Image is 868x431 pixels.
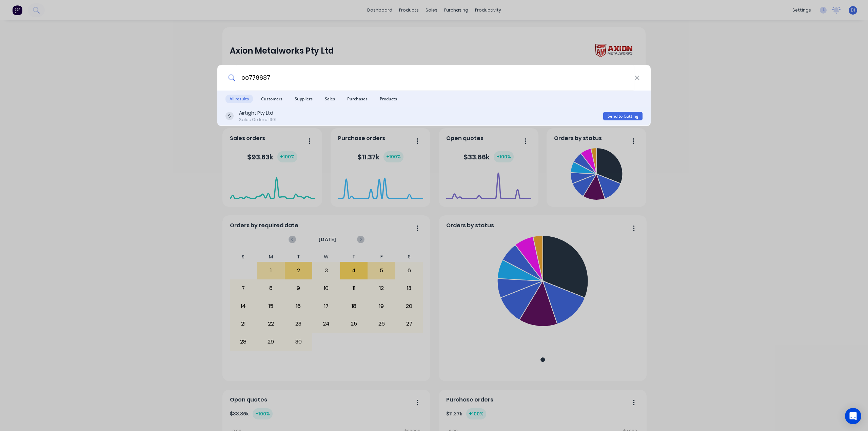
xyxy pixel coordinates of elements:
[291,95,317,103] span: Suppliers
[343,95,372,103] span: Purchases
[845,408,861,424] div: Open Intercom Messenger
[239,117,276,123] div: Sales Order #1901
[225,95,253,103] span: All results
[239,110,276,117] div: Airtight Pty Ltd
[376,95,401,103] span: Products
[257,95,287,103] span: Customers
[603,112,643,120] div: Send to Cutting
[236,65,634,91] input: Start typing a customer or supplier name to create a new order...
[321,95,339,103] span: Sales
